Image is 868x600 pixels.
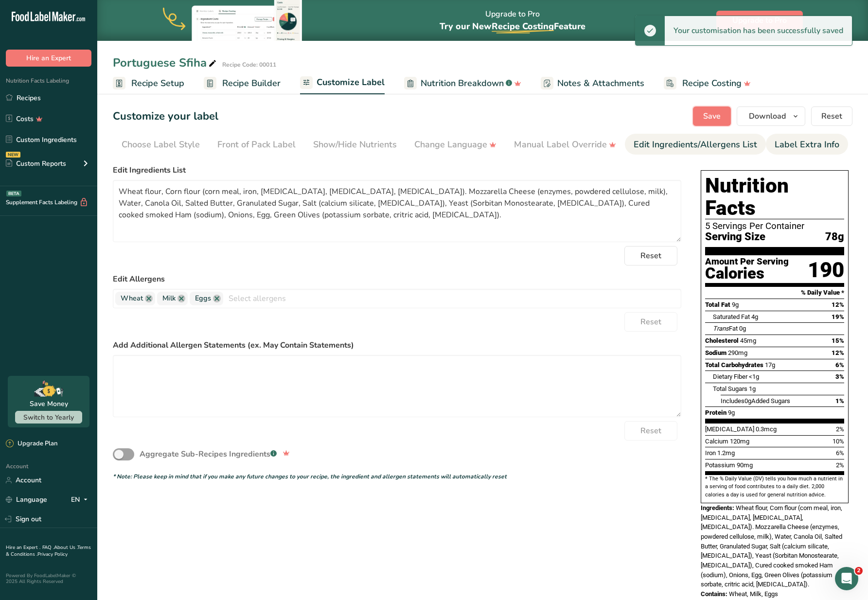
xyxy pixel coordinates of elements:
div: Choose Label Style [122,138,200,151]
span: Dietary Fiber [713,373,747,380]
div: Upgrade to Pro [440,0,585,41]
span: Wheat [121,293,143,304]
span: 12% [832,349,844,356]
i: Trans [713,325,729,332]
div: Show/Hide Nutrients [313,138,397,151]
div: 5 Servings Per Container [705,221,844,231]
div: Portuguese Sfiha [113,54,218,71]
span: 19% [832,313,844,320]
div: Save Money [30,399,68,409]
span: 9g [732,301,739,308]
span: Sodium [705,349,726,356]
a: Recipe Setup [113,72,184,94]
span: Contains: [701,590,727,598]
span: Eggs [195,293,211,304]
button: Reset [624,421,677,441]
div: Change Language [414,138,496,151]
span: Protein [705,409,726,416]
span: Calcium [705,438,728,445]
a: Terms & Conditions . [6,544,91,558]
span: Reset [640,250,661,262]
div: 190 [808,257,844,283]
a: Customize Label [300,71,385,95]
span: Recipe Costing [492,20,554,32]
span: Try our New Feature [440,20,585,32]
span: 1% [835,397,844,405]
span: 10% [833,438,844,445]
span: 4g [751,313,758,320]
div: Your customisation has been successfully saved [665,16,852,45]
span: 0.3mcg [756,425,777,433]
div: Upgrade Plan [6,439,57,449]
a: Hire an Expert . [6,544,40,551]
div: NEW [6,152,20,158]
i: * Note: Please keep in mind that if you make any future changes to your recipe, the ingredient an... [113,473,507,480]
span: Upgrade to Pro [732,15,787,26]
div: Amount Per Serving [705,257,789,266]
span: Includes Added Sugars [721,397,790,405]
label: Edit Allergens [113,273,681,285]
span: 1g [749,385,756,392]
span: 2% [836,461,844,469]
span: Fat [713,325,738,332]
span: Iron [705,449,716,457]
h1: Customize your label [113,108,218,124]
div: Label Extra Info [775,138,839,151]
a: Nutrition Breakdown [404,72,521,94]
span: Reset [640,425,661,437]
span: Save [703,110,721,122]
span: Total Sugars [713,385,747,392]
button: Hire an Expert [6,50,91,67]
span: [MEDICAL_DATA] [705,425,754,433]
span: <1g [749,373,759,380]
span: Cholesterol [705,337,739,344]
a: Privacy Policy [37,551,68,558]
span: 12% [832,301,844,308]
span: 78g [825,231,844,243]
div: EN [71,494,91,506]
div: Aggregate Sub-Recipes Ingredients [140,448,277,460]
button: Reset [624,312,677,332]
span: 0g [739,325,746,332]
div: Front of Pack Label [217,138,296,151]
span: 2 [855,567,863,575]
span: Milk [162,293,176,304]
span: Saturated Fat [713,313,750,320]
span: Nutrition Breakdown [421,77,504,90]
span: 15% [832,337,844,344]
span: Potassium [705,461,735,469]
div: Custom Reports [6,159,66,169]
input: Select allergens [223,291,681,306]
span: 0g [744,397,751,405]
span: 6% [836,449,844,457]
span: Wheat, Milk, Eggs [729,590,778,598]
button: Reset [624,246,677,265]
section: * The % Daily Value (DV) tells you how much a nutrient in a serving of food contributes to a dail... [705,475,844,499]
div: Manual Label Override [514,138,616,151]
span: Serving Size [705,231,765,243]
span: Customize Label [317,76,385,89]
span: 290mg [728,349,747,356]
h1: Nutrition Facts [705,175,844,219]
a: Recipe Builder [204,72,281,94]
label: Add Additional Allergen Statements (ex. May Contain Statements) [113,339,681,351]
button: Save [693,106,731,126]
span: Reset [640,316,661,328]
iframe: Intercom live chat [835,567,858,590]
button: Upgrade to Pro [716,11,803,30]
div: Calories [705,266,789,281]
a: About Us . [54,544,77,551]
span: 45mg [740,337,756,344]
span: 6% [835,361,844,369]
a: Recipe Costing [664,72,751,94]
button: Download [737,106,805,126]
div: Powered By FoodLabelMaker © 2025 All Rights Reserved [6,573,91,584]
span: Recipe Builder [222,77,281,90]
a: Language [6,491,47,508]
div: Edit Ingredients/Allergens List [634,138,757,151]
span: Recipe Costing [682,77,742,90]
div: BETA [6,191,21,196]
label: Edit Ingredients List [113,164,681,176]
button: Switch to Yearly [15,411,82,424]
span: 2% [836,425,844,433]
